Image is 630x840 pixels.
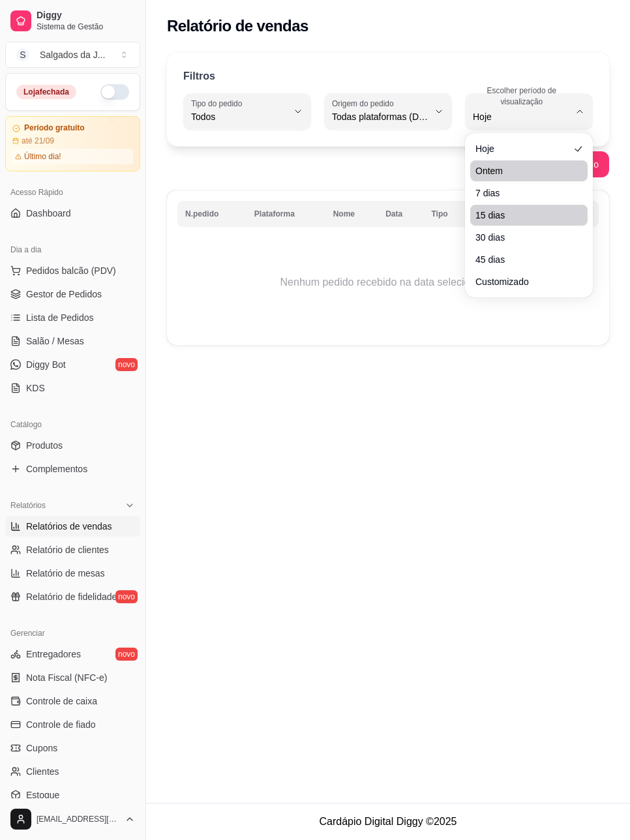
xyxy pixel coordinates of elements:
th: N.pedido [177,201,247,227]
span: Relatório de fidelidade [26,590,117,603]
th: Plataforma [247,201,325,227]
span: Cupons [26,742,57,755]
span: Controle de fiado [26,718,96,731]
article: até 21/09 [22,136,54,146]
th: Data [378,201,423,227]
th: Nome [325,201,378,227]
div: Dia a dia [5,239,140,260]
button: Alterar Status [100,84,129,100]
label: Escolher período de visualização [473,85,575,107]
p: Filtros [183,68,215,84]
span: Ontem [475,164,569,177]
span: 7 dias [475,187,569,200]
span: Sistema de Gestão [37,22,135,32]
div: Gerenciar [5,623,140,644]
footer: Cardápio Digital Diggy © 2025 [146,803,630,840]
button: Select a team [5,42,140,68]
span: Salão / Mesas [26,335,84,348]
span: Relatórios de vendas [26,520,112,533]
span: [EMAIL_ADDRESS][DOMAIN_NAME] [37,814,119,824]
span: Hoje [473,110,569,123]
span: KDS [26,382,45,395]
label: Origem do pedido [332,98,398,109]
span: Gestor de Pedidos [26,288,102,301]
span: Relatórios [10,500,46,511]
div: Loja fechada [16,85,76,99]
div: Catálogo [5,414,140,435]
span: Customizado [475,275,569,288]
article: Período gratuito [24,123,85,133]
span: 15 dias [475,209,569,222]
span: Diggy Bot [26,358,66,371]
span: Diggy [37,10,135,22]
span: Complementos [26,462,87,475]
span: Nota Fiscal (NFC-e) [26,671,107,684]
span: Hoje [475,142,569,155]
span: Entregadores [26,648,81,661]
span: Clientes [26,765,59,778]
div: Acesso Rápido [5,182,140,203]
h2: Relatório de vendas [167,16,308,37]
span: Todos [191,110,288,123]
span: Lista de Pedidos [26,311,94,324]
span: Relatório de mesas [26,567,105,580]
span: Dashboard [26,207,71,220]
label: Tipo do pedido [191,98,247,109]
span: Todas plataformas (Diggy, iFood) [332,110,428,123]
article: Último dia! [24,151,61,162]
span: 30 dias [475,231,569,244]
span: Produtos [26,439,63,452]
span: Controle de caixa [26,695,97,708]
span: Estoque [26,788,59,802]
div: Salgados da J ... [40,48,105,61]
span: 45 dias [475,253,569,266]
th: Tipo [423,201,468,227]
td: Nenhum pedido recebido na data selecionada. [177,230,599,335]
span: Relatório de clientes [26,543,109,556]
span: S [16,48,29,61]
span: Pedidos balcão (PDV) [26,264,116,277]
